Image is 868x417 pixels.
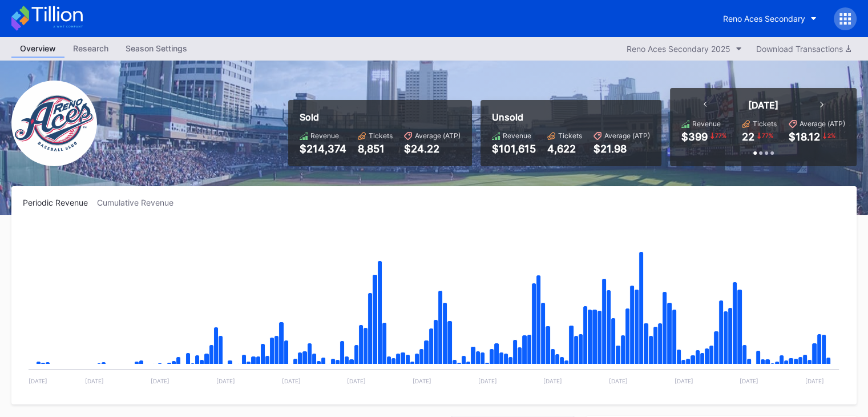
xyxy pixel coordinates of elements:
[300,143,346,155] div: $214,374
[547,143,582,155] div: 4,622
[723,14,805,23] div: Reno Aces Secondary
[753,119,777,128] div: Tickets
[681,131,708,143] div: $399
[347,378,366,384] text: [DATE]
[358,143,393,155] div: 8,851
[627,44,730,54] div: Reno Aces Secondary 2025
[675,378,693,384] text: [DATE]
[415,131,461,140] div: Average (ATP)
[604,131,650,140] div: Average (ATP)
[29,378,47,384] text: [DATE]
[761,131,774,140] div: 77 %
[310,131,339,140] div: Revenue
[805,378,824,384] text: [DATE]
[23,198,97,207] div: Periodic Revenue
[740,378,758,384] text: [DATE]
[23,222,845,393] svg: Chart title
[714,131,728,140] div: 77 %
[492,143,536,155] div: $101,615
[826,131,837,140] div: 2 %
[64,40,117,58] a: Research
[478,378,497,384] text: [DATE]
[692,119,721,128] div: Revenue
[11,81,97,166] img: RenoAces.png
[117,40,196,58] a: Season Settings
[609,378,628,384] text: [DATE]
[369,131,393,140] div: Tickets
[789,131,820,143] div: $18.12
[97,198,183,207] div: Cumulative Revenue
[64,40,117,57] div: Research
[750,41,857,57] button: Download Transactions
[300,111,461,123] div: Sold
[621,41,748,57] button: Reno Aces Secondary 2025
[503,131,531,140] div: Revenue
[216,378,235,384] text: [DATE]
[756,44,851,54] div: Download Transactions
[281,378,300,384] text: [DATE]
[151,378,169,384] text: [DATE]
[742,131,754,143] div: 22
[714,8,825,29] button: Reno Aces Secondary
[748,99,778,111] div: [DATE]
[492,111,650,123] div: Unsold
[117,40,196,57] div: Season Settings
[404,143,461,155] div: $24.22
[594,143,650,155] div: $21.98
[85,378,104,384] text: [DATE]
[800,119,845,128] div: Average (ATP)
[413,378,431,384] text: [DATE]
[558,131,582,140] div: Tickets
[543,378,562,384] text: [DATE]
[11,40,64,58] a: Overview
